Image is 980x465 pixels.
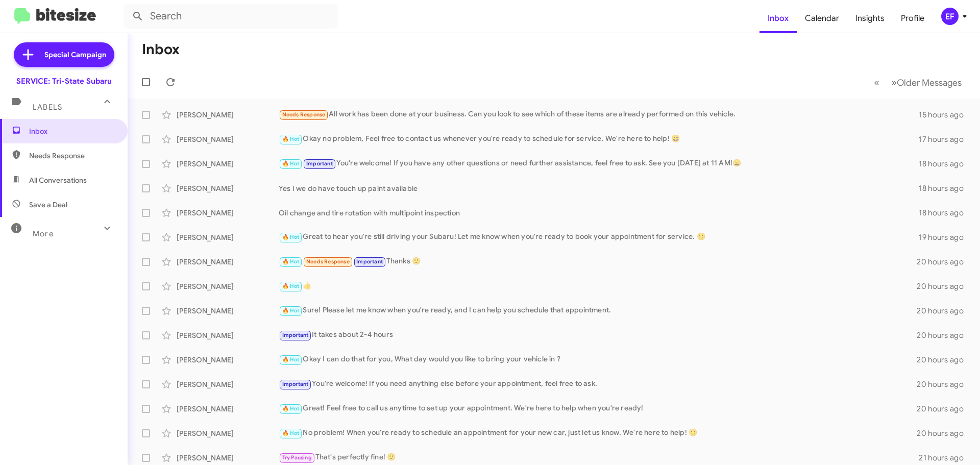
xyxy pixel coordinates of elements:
div: You're welcome! If you have any other questions or need further assistance, feel free to ask. See... [279,158,919,169]
span: Important [282,332,309,338]
span: « [874,76,879,89]
div: 👍 [279,280,917,292]
div: Okay I can do that for you, What day would you like to bring your vehicle in ? [279,354,917,365]
span: Needs Response [282,111,326,118]
div: 20 hours ago [917,355,972,365]
input: Search [124,4,338,29]
span: 🔥 Hot [282,283,300,289]
span: Try Pausing [282,454,312,461]
div: [PERSON_NAME] [177,159,279,169]
a: Special Campaign [14,42,114,67]
div: Thanks 🙂 [279,256,917,267]
span: More [33,229,54,238]
div: EF [941,8,959,25]
span: Inbox [29,126,116,136]
span: Older Messages [897,77,962,88]
div: It takes about 2-4 hours [279,329,917,341]
div: Yes I we do have touch up paint available [279,183,919,193]
div: 20 hours ago [917,257,972,267]
div: Great to hear you're still driving your Subaru! Let me know when you're ready to book your appoin... [279,231,919,243]
div: That's perfectly fine! 🙂 [279,452,919,463]
button: EF [933,8,969,25]
div: [PERSON_NAME] [177,110,279,120]
span: 🔥 Hot [282,430,300,436]
div: [PERSON_NAME] [177,257,279,267]
div: 15 hours ago [919,110,972,120]
span: 🔥 Hot [282,258,300,265]
div: 20 hours ago [917,404,972,414]
div: 18 hours ago [919,183,972,193]
div: 20 hours ago [917,330,972,340]
a: Profile [893,4,933,33]
span: Save a Deal [29,200,67,210]
div: [PERSON_NAME] [177,379,279,389]
div: 21 hours ago [919,453,972,463]
div: [PERSON_NAME] [177,183,279,193]
div: 19 hours ago [919,232,972,242]
div: 17 hours ago [919,134,972,144]
div: 18 hours ago [919,159,972,169]
a: Insights [847,4,893,33]
span: Needs Response [29,151,116,161]
div: Oil change and tire rotation with multipoint inspection [279,208,919,218]
div: 20 hours ago [917,306,972,316]
div: [PERSON_NAME] [177,355,279,365]
span: 🔥 Hot [282,307,300,314]
div: You're welcome! If you need anything else before your appointment, feel free to ask. [279,378,917,390]
button: Next [885,72,968,93]
span: Important [282,381,309,387]
div: 20 hours ago [917,428,972,438]
h1: Inbox [142,41,180,58]
div: [PERSON_NAME] [177,208,279,218]
a: Inbox [759,4,797,33]
div: Okay no problem, Feel free to contact us whenever you're ready to schedule for service. We're her... [279,133,919,145]
span: » [891,76,897,89]
div: 20 hours ago [917,281,972,291]
div: Great! Feel free to call us anytime to set up your appointment. We're here to help when you're re... [279,403,917,414]
div: [PERSON_NAME] [177,281,279,291]
span: 🔥 Hot [282,160,300,167]
button: Previous [868,72,886,93]
div: 20 hours ago [917,379,972,389]
span: Special Campaign [44,50,106,60]
div: [PERSON_NAME] [177,404,279,414]
div: [PERSON_NAME] [177,453,279,463]
span: All Conversations [29,175,87,185]
div: [PERSON_NAME] [177,134,279,144]
span: Labels [33,103,62,112]
div: All work has been done at your business. Can you look to see which of these items are already per... [279,109,919,120]
a: Calendar [797,4,847,33]
span: Important [306,160,333,167]
div: [PERSON_NAME] [177,306,279,316]
span: 🔥 Hot [282,405,300,412]
div: No problem! When you're ready to schedule an appointment for your new car, just let us know. We'r... [279,427,917,439]
div: 18 hours ago [919,208,972,218]
div: Sure! Please let me know when you're ready, and I can help you schedule that appointment. [279,305,917,316]
span: 🔥 Hot [282,234,300,240]
div: SERVICE: Tri-State Subaru [16,76,112,86]
div: [PERSON_NAME] [177,232,279,242]
span: Needs Response [306,258,350,265]
span: 🔥 Hot [282,356,300,363]
span: Important [356,258,383,265]
div: [PERSON_NAME] [177,330,279,340]
div: [PERSON_NAME] [177,428,279,438]
nav: Page navigation example [868,72,968,93]
span: 🔥 Hot [282,136,300,142]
